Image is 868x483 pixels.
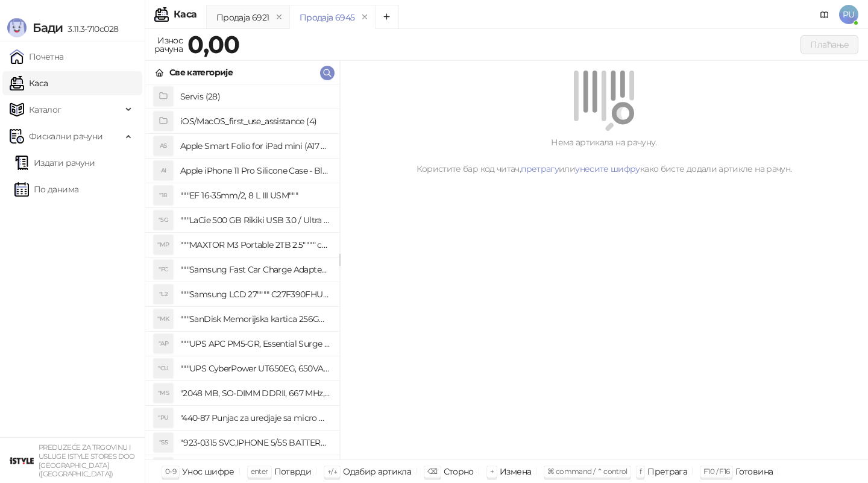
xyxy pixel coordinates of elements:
h4: Apple Smart Folio for iPad mini (A17 Pro) - Sage [180,136,330,156]
a: Каса [10,71,48,95]
span: 3.11.3-710c028 [63,24,118,34]
div: Продаја 6945 [300,11,354,24]
div: Потврди [274,464,312,479]
div: "S5 [154,433,173,452]
h4: """Samsung LCD 27"""" C27F390FHUXEN""" [180,285,330,304]
div: Продаја 6921 [216,11,269,24]
a: Издати рачуни [14,151,95,175]
span: PU [839,5,858,24]
a: По данима [14,177,78,201]
button: remove [271,12,287,22]
a: унесите шифру [575,163,640,174]
img: Logo [7,18,27,37]
h4: """EF 16-35mm/2, 8 L III USM""" [180,186,330,205]
div: "FC [154,260,173,279]
h4: "923-0315 SVC,IPHONE 5/5S BATTERY REMOVAL TRAY Držač za iPhone sa kojim se otvara display [180,433,330,452]
div: grid [145,84,339,459]
div: "CU [154,359,173,378]
span: enter [251,467,268,476]
h4: """UPS CyberPower UT650EG, 650VA/360W , line-int., s_uko, desktop""" [180,359,330,378]
button: Плаћање [800,35,858,54]
span: Фискални рачуни [29,124,102,148]
span: 0-9 [165,467,176,476]
div: "18 [154,186,173,205]
button: remove [357,12,373,22]
div: Сторно [444,464,474,479]
h4: iOS/MacOS_first_use_assistance (4) [180,112,330,131]
div: "MP [154,235,173,254]
span: Бади [33,21,63,35]
span: ↑/↓ [327,467,337,476]
a: Документација [815,5,834,24]
div: "MK [154,309,173,329]
h4: Apple iPhone 11 Pro Silicone Case - Black [180,161,330,180]
small: PREDUZEĆE ZA TRGOVINU I USLUGE ISTYLE STORES DOO [GEOGRAPHIC_DATA] ([GEOGRAPHIC_DATA]) [39,443,135,478]
div: "AP [154,334,173,353]
div: Готовина [735,464,773,479]
div: Унос шифре [182,464,234,479]
a: претрагу [521,163,559,174]
div: Одабир артикла [343,464,411,479]
div: Све категорије [169,66,233,79]
h4: """SanDisk Memorijska kartica 256GB microSDXC sa SD adapterom SDSQXA1-256G-GN6MA - Extreme PLUS, ... [180,309,330,329]
a: Почетна [10,45,64,69]
span: Каталог [29,98,61,122]
h4: """LaCie 500 GB Rikiki USB 3.0 / Ultra Compact & Resistant aluminum / USB 3.0 / 2.5""""""" [180,210,330,230]
div: "5G [154,210,173,230]
div: Претрага [647,464,687,479]
h4: "923-0448 SVC,IPHONE,TOURQUE DRIVER KIT .65KGF- CM Šrafciger " [180,458,330,477]
div: Нема артикала на рачуну. Користите бар код читач, или како бисте додали артикле на рачун. [354,136,854,175]
div: "PU [154,408,173,428]
span: F10 / F16 [703,467,729,476]
button: Add tab [375,5,399,29]
div: "MS [154,384,173,403]
h4: "440-87 Punjac za uredjaje sa micro USB portom 4/1, Stand." [180,408,330,428]
div: Износ рачуна [152,33,185,57]
span: + [490,467,494,476]
h4: """Samsung Fast Car Charge Adapter, brzi auto punja_, boja crna""" [180,260,330,279]
h4: """UPS APC PM5-GR, Essential Surge Arrest,5 utic_nica""" [180,334,330,353]
h4: "2048 MB, SO-DIMM DDRII, 667 MHz, Napajanje 1,8 0,1 V, Latencija CL5" [180,384,330,403]
h4: Servis (28) [180,87,330,106]
span: ⌘ command / ⌃ control [547,467,627,476]
span: ⌫ [427,467,437,476]
div: "SD [154,458,173,477]
div: Каса [174,10,197,19]
div: AS [154,136,173,156]
div: "L2 [154,285,173,304]
strong: 0,00 [187,30,239,59]
h4: """MAXTOR M3 Portable 2TB 2.5"""" crni eksterni hard disk HX-M201TCB/GM""" [180,235,330,254]
img: 64x64-companyLogo-77b92cf4-9946-4f36-9751-bf7bb5fd2c7d.png [10,449,34,473]
div: AI [154,161,173,180]
div: Измена [500,464,531,479]
span: f [640,467,641,476]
